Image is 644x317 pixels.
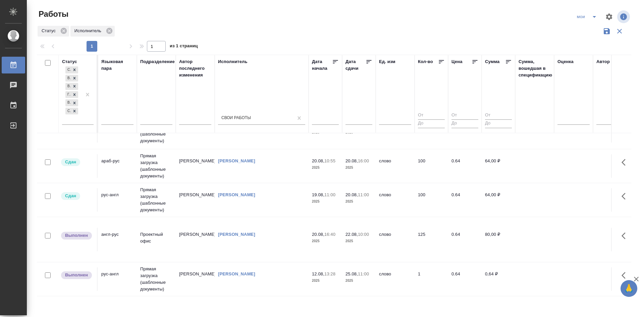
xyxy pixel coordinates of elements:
span: Работы [37,9,68,19]
div: Статус [62,58,77,65]
div: Автор последнего изменения [179,58,211,78]
p: Статус [42,28,58,34]
div: Менеджер проверил работу исполнителя, передает ее на следующий этап [60,158,94,167]
button: Здесь прячутся важные кнопки [618,188,634,204]
div: Цена [451,58,463,65]
p: Выполнен [65,232,88,239]
p: 20.08, [345,158,358,163]
p: 20.08, [345,192,358,197]
button: 🙏 [621,280,637,297]
button: Здесь прячутся важные кнопки [618,154,634,170]
div: Создан, В ожидании, В работе, Готов к работе, Выполнен, Сдан [65,82,79,91]
div: Кол-во [418,58,433,65]
td: Проектный офис [137,228,176,251]
div: В работе [65,83,71,90]
td: [PERSON_NAME] [176,228,215,251]
div: Сумма [485,58,499,65]
td: 0.64 [448,228,482,251]
td: 1 [415,267,448,291]
div: Ед. изм [379,58,395,65]
td: слово [376,188,415,212]
p: 2025 [312,238,339,245]
span: Посмотреть информацию [617,10,631,23]
input: До [418,119,445,128]
p: 20.08, [312,158,324,163]
p: 13:28 [324,271,335,276]
p: 11:00 [358,192,369,197]
div: Сумма, вошедшая в спецификацию [519,58,552,78]
td: араб-рус [98,154,137,178]
td: Прямая загрузка (шаблонные документы) [137,183,176,217]
div: Создан, В ожидании, В работе, Готов к работе, Выполнен, Сдан [65,74,79,83]
a: [PERSON_NAME] [218,271,255,276]
p: 11:00 [358,271,369,276]
button: Здесь прячутся важные кнопки [618,267,634,283]
p: Сдан [65,159,76,165]
td: 80,00 ₽ [482,228,515,251]
p: 2025 [345,277,372,284]
p: 19.08, [312,192,324,197]
div: Менеджер проверил работу исполнителя, передает ее на следующий этап [60,192,94,201]
div: Создан, В ожидании, В работе, Готов к работе, Выполнен, Сдан [65,66,79,74]
p: 2025 [312,198,339,205]
td: 64,00 ₽ [482,154,515,178]
div: Исполнитель [70,26,115,37]
p: 10:55 [324,158,335,163]
p: 20.08, [312,232,324,237]
p: 2025 [312,164,339,171]
td: 0.64 [448,267,482,291]
input: От [418,111,445,120]
div: Исполнитель завершил работу [60,231,94,240]
div: Готов к работе [65,91,71,98]
td: 100 [415,154,448,178]
td: [PERSON_NAME] [176,267,215,291]
td: 0,64 ₽ [482,267,515,291]
input: До [485,119,512,128]
div: Создан [65,66,71,73]
td: 0.64 [448,188,482,212]
td: рус-англ [98,188,137,212]
td: 0.64 [448,154,482,178]
span: из 1 страниц [170,42,198,52]
div: Создан, В ожидании, В работе, Готов к работе, Выполнен, Сдан [65,91,79,99]
p: Выполнен [65,272,88,278]
div: В ожидании [65,75,71,82]
p: 10:00 [358,232,369,237]
td: 125 [415,228,448,251]
p: 2025 [312,277,339,284]
a: [PERSON_NAME] [218,192,255,197]
button: Сохранить фильтры [600,25,613,38]
p: 16:00 [358,158,369,163]
div: Создан, В ожидании, В работе, Готов к работе, Выполнен, Сдан [65,107,79,115]
div: Автор оценки [596,58,627,65]
div: Языковая пара [101,58,133,72]
p: 2025 [345,164,372,171]
td: Прямая загрузка (шаблонные документы) [137,262,176,296]
div: Дата начала [312,58,332,72]
span: Настроить таблицу [601,9,617,25]
p: 2025 [345,198,372,205]
div: Исполнитель [218,58,248,65]
input: До [451,119,478,128]
p: 12.08, [312,271,324,276]
p: 22.08, [345,232,358,237]
td: слово [376,267,415,291]
div: split button [574,11,601,22]
p: 16:40 [324,232,335,237]
div: Выполнен [65,99,71,106]
p: 25.08, [345,271,358,276]
td: рус-англ [98,267,137,291]
div: Создан, В ожидании, В работе, Готов к работе, Выполнен, Сдан [65,99,79,107]
td: [PERSON_NAME] [176,188,215,212]
button: Сбросить фильтры [613,25,626,38]
td: [PERSON_NAME] [176,154,215,178]
div: Статус [38,26,69,37]
div: Свои работы [221,115,251,121]
td: 64,00 ₽ [482,188,515,212]
div: Подразделение [140,58,175,65]
p: 2025 [345,238,372,245]
td: Прямая загрузка (шаблонные документы) [137,149,176,183]
a: [PERSON_NAME] [218,232,255,237]
td: слово [376,228,415,251]
a: [PERSON_NAME] [218,158,255,163]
